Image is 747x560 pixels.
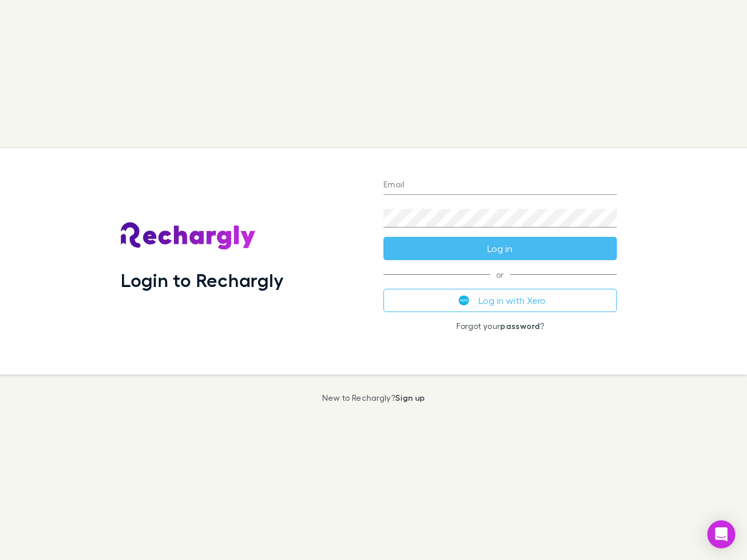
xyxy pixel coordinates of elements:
p: New to Rechargly? [322,393,425,402]
button: Log in [383,237,617,260]
a: password [500,321,540,331]
img: Xero's logo [459,295,469,306]
a: Sign up [395,393,425,402]
button: Log in with Xero [383,289,617,312]
span: or [383,274,617,275]
img: Rechargly's Logo [121,222,256,250]
h1: Login to Rechargly [121,269,284,291]
p: Forgot your ? [383,321,617,331]
div: Open Intercom Messenger [707,520,735,548]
